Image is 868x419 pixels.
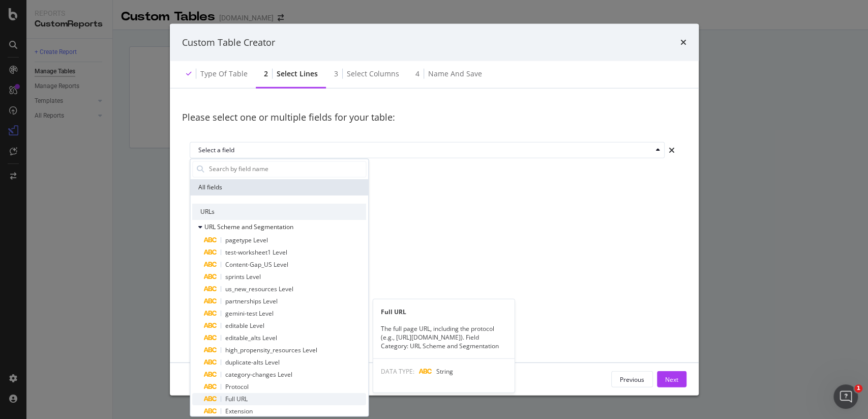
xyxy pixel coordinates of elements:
[347,69,399,79] div: Select columns
[225,285,293,293] span: us_new_resources Level
[225,272,261,281] span: sprints Level
[665,142,679,158] div: times
[657,371,686,387] button: Next
[373,307,514,316] div: Full URL
[225,297,278,305] span: partnerships Level
[170,23,699,396] div: modal
[225,309,274,318] span: gemini-test Level
[611,371,653,387] button: Previous
[225,248,287,257] span: test-worksheet1 Level
[190,179,368,195] div: All fields
[182,36,275,49] div: Custom Table Creator
[225,407,253,415] span: Extension
[182,101,686,134] div: Please select one or multiple fields for your table:
[225,358,280,367] span: duplicate-alts Level
[373,324,514,350] div: The full page URL, including the protocol (e.g., [URL][DOMAIN_NAME]). Field Category: URL Scheme ...
[833,384,858,409] iframe: Intercom live chat
[225,236,268,244] span: pagetype Level
[225,333,277,342] span: editable_alts Level
[225,321,264,330] span: editable Level
[264,69,268,79] div: 2
[225,260,288,269] span: Content-Gap_US Level
[415,69,420,79] div: 4
[381,367,414,376] span: DATA TYPE:
[225,346,317,354] span: high_propensity_resources Level
[665,375,678,383] div: Next
[428,69,482,79] div: Name and save
[225,395,248,403] span: Full URL
[436,367,453,376] span: String
[277,69,318,79] div: Select lines
[208,161,366,177] input: Search by field name
[854,384,862,393] span: 1
[225,382,249,391] span: Protocol
[680,36,686,49] div: times
[190,142,665,158] button: Select a field
[620,375,644,383] div: Previous
[200,69,248,79] div: Type of table
[334,69,338,79] div: 3
[198,147,652,153] div: Select a field
[192,204,366,220] div: URLs
[225,370,292,379] span: category-changes Level
[204,222,293,231] span: URL Scheme and Segmentation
